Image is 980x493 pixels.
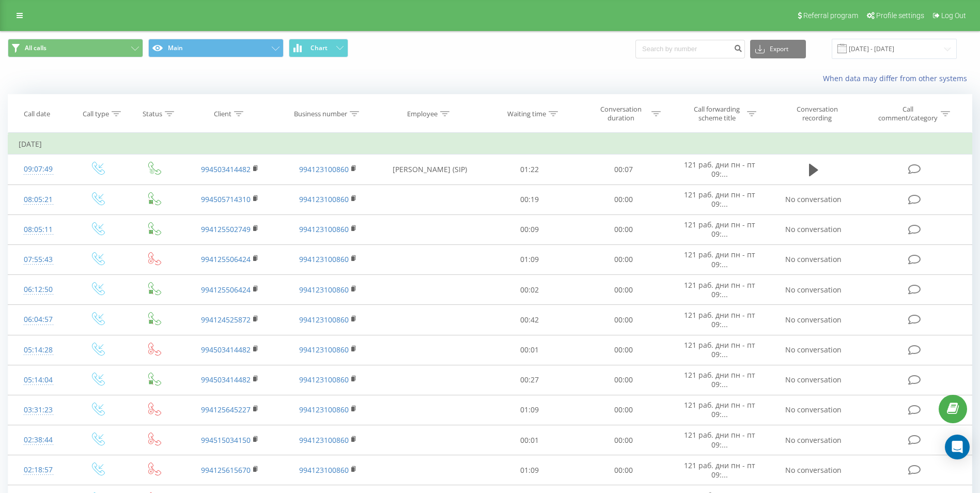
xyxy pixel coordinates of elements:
a: 994123100860 [299,254,349,264]
div: 07:55:43 [19,250,58,270]
a: 994125502749 [201,224,251,234]
td: 00:02 [483,275,577,305]
div: 09:07:49 [19,159,58,179]
a: 994123100860 [299,375,349,384]
div: Call forwarding scheme title [689,105,744,122]
a: 994123100860 [299,164,349,174]
td: 00:00 [577,275,671,305]
span: 121 раб. дни пн - пт 09:... [684,430,755,449]
span: Chart [310,44,328,52]
div: Conversation recording [784,105,851,122]
div: 06:04:57 [19,310,58,330]
a: 994503414482 [201,164,251,174]
td: 00:07 [577,155,671,184]
span: 121 раб. дни пн - пт 09:... [684,400,755,419]
a: 994123100860 [299,224,349,234]
a: 994125506424 [201,285,251,295]
div: 05:14:28 [19,340,58,360]
div: Business number [294,110,347,118]
span: Profile settings [876,11,924,20]
td: 00:00 [577,395,671,425]
div: 02:38:44 [19,430,58,450]
td: 00:09 [483,214,577,244]
a: 994123100860 [299,465,349,475]
span: 121 раб. дни пн - пт 09:... [684,460,755,480]
td: 00:00 [577,305,671,335]
button: Export [750,40,806,58]
td: [DATE] [8,134,972,155]
a: 994503414482 [201,345,251,355]
td: 01:22 [483,155,577,184]
a: 994505714310 [201,194,251,204]
td: 00:00 [577,365,671,395]
td: 00:01 [483,425,577,455]
span: Log Out [941,11,966,20]
td: 01:09 [483,395,577,425]
div: 08:05:11 [19,220,58,240]
td: 00:42 [483,305,577,335]
td: 00:00 [577,244,671,274]
div: Call comment/category [878,105,938,122]
span: No conversation [785,375,842,384]
span: 121 раб. дни пн - пт 09:... [684,220,755,239]
td: 00:01 [483,335,577,365]
a: 994123100860 [299,405,349,414]
a: 994125506424 [201,254,251,264]
div: Open Intercom Messenger [945,435,970,459]
td: 01:09 [483,244,577,274]
span: No conversation [785,405,842,414]
td: 00:00 [577,184,671,214]
button: All calls [8,39,143,57]
div: Status [143,110,162,118]
div: Conversation duration [594,105,649,122]
td: 00:00 [577,335,671,365]
td: 00:00 [577,214,671,244]
a: 994124525872 [201,315,251,325]
span: No conversation [785,254,842,264]
span: 121 раб. дни пн - пт 09:... [684,190,755,209]
td: 00:00 [577,455,671,485]
input: Search by number [635,40,745,58]
a: 994503414482 [201,375,251,384]
td: 00:00 [577,425,671,455]
span: 121 раб. дни пн - пт 09:... [684,250,755,269]
span: No conversation [785,315,842,325]
span: No conversation [785,194,842,204]
span: No conversation [785,224,842,234]
span: Referral program [803,11,858,20]
button: Chart [289,39,348,57]
td: 00:27 [483,365,577,395]
a: 994125645227 [201,405,251,414]
div: Call type [83,110,109,118]
span: No conversation [785,435,842,445]
div: 05:14:04 [19,370,58,390]
span: 121 раб. дни пн - пт 09:... [684,340,755,359]
div: Call date [24,110,50,118]
div: 03:31:23 [19,400,58,420]
a: 994123100860 [299,345,349,355]
a: 994125615670 [201,465,251,475]
div: 08:05:21 [19,190,58,210]
td: 01:09 [483,455,577,485]
span: All calls [25,44,46,52]
div: Employee [407,110,438,118]
a: 994515034150 [201,435,251,445]
span: No conversation [785,285,842,295]
a: 994123100860 [299,315,349,325]
span: No conversation [785,345,842,355]
span: 121 раб. дни пн - пт 09:... [684,160,755,179]
a: When data may differ from other systems [823,73,972,83]
span: 121 раб. дни пн - пт 09:... [684,280,755,299]
a: 994123100860 [299,285,349,295]
button: Main [148,39,284,57]
div: 06:12:50 [19,280,58,300]
td: 00:19 [483,184,577,214]
a: 994123100860 [299,435,349,445]
div: Waiting time [507,110,546,118]
span: 121 раб. дни пн - пт 09:... [684,310,755,329]
span: 121 раб. дни пн - пт 09:... [684,370,755,389]
div: 02:18:57 [19,460,58,480]
span: No conversation [785,465,842,475]
a: 994123100860 [299,194,349,204]
td: [PERSON_NAME] (SIP) [377,155,483,184]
